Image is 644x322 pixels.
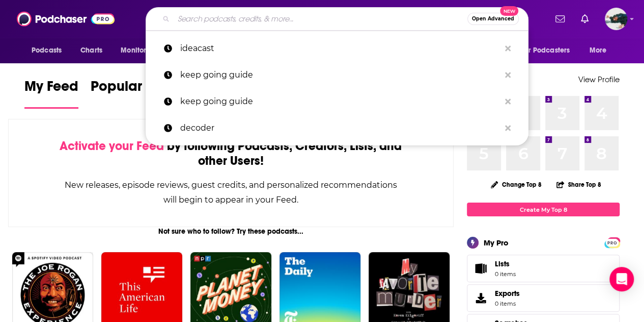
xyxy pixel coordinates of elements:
a: keep going guide [146,62,528,88]
span: More [590,43,607,58]
p: decoder [180,115,500,141]
div: Not sure who to follow? Try these podcasts... [8,227,454,236]
a: Show notifications dropdown [577,10,593,28]
a: Popular Feed [91,78,177,109]
span: Lists [495,259,516,268]
button: Change Top 8 [485,178,548,191]
a: My Feed [24,78,78,109]
a: View Profile [578,75,620,84]
span: 0 items [495,300,520,307]
input: Search podcasts, credits, & more... [174,11,467,27]
a: PRO [606,238,618,246]
span: 0 items [495,270,516,278]
button: open menu [514,41,584,60]
a: Show notifications dropdown [551,10,569,28]
button: Share Top 8 [556,175,602,194]
span: My Feed [24,78,78,101]
button: Open AdvancedNew [467,13,519,25]
span: PRO [606,239,618,246]
button: open menu [24,41,75,60]
a: Exports [467,284,620,312]
a: Lists [467,255,620,282]
img: Podchaser - Follow, Share and Rate Podcasts [17,9,115,29]
div: My Pro [484,238,509,247]
span: Exports [495,289,520,298]
span: Monitoring [121,43,157,58]
a: Create My Top 8 [467,203,620,216]
div: by following Podcasts, Creators, Lists, and other Users! [60,139,402,168]
div: Search podcasts, credits, & more... [146,7,528,31]
p: keep going guide [180,88,500,115]
a: ideacast [146,35,528,62]
span: Exports [470,291,491,305]
div: Open Intercom Messenger [609,267,634,291]
button: open menu [582,41,620,60]
span: New [500,6,518,16]
a: keep going guide [146,88,528,115]
span: For Podcasters [521,43,570,58]
span: Popular Feed [91,78,177,101]
span: Lists [495,259,510,268]
span: Activate your Feed [60,138,164,154]
button: open menu [114,41,170,60]
a: Charts [74,41,108,60]
span: Logged in as fsg.publicity [605,8,627,30]
span: Charts [80,43,102,58]
p: keep going guide [180,62,500,88]
span: Open Advanced [472,16,514,21]
img: User Profile [605,8,627,30]
span: Podcasts [32,43,62,58]
a: decoder [146,115,528,141]
button: Show profile menu [605,8,627,30]
div: New releases, episode reviews, guest credits, and personalized recommendations will begin to appe... [60,178,402,207]
span: Lists [470,261,491,276]
p: ideacast [180,35,500,62]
